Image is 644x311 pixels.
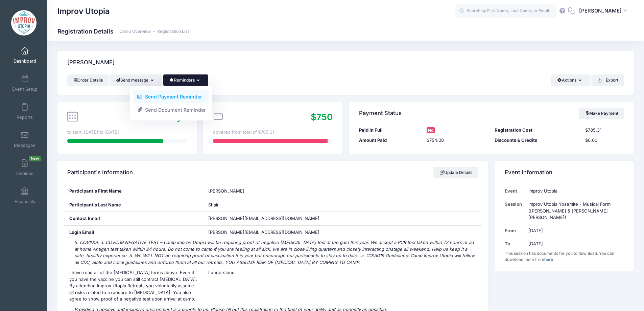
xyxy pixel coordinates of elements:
a: Financials [9,184,41,207]
div: $754.08 [424,137,492,144]
a: Camp Overview [119,29,151,34]
div: $785.31 [582,127,627,134]
div: Paid in Full [356,127,424,134]
span: Shair [208,202,219,207]
span: [PERSON_NAME] [579,7,622,15]
h4: Event Information [505,163,552,182]
a: Update Details [433,167,478,178]
button: Send message [110,74,162,86]
span: [PERSON_NAME][EMAIL_ADDRESS][DOMAIN_NAME] [208,216,319,221]
span: No [427,127,435,133]
h1: Registration Details [57,28,189,35]
span: [PERSON_NAME] [208,188,244,194]
a: Registration List [157,29,189,34]
div: Login Email [64,226,204,239]
td: Improv Utopia Yosemite - Musical Form ([PERSON_NAME] & [PERSON_NAME] [PERSON_NAME]) [525,198,624,224]
span: Financials [15,199,35,204]
div: Participant's Last Name [64,198,204,212]
button: Export [591,74,624,86]
div: Contact Email [64,212,204,225]
td: To [505,237,525,250]
span: New [29,156,41,161]
span: Messages [14,142,35,148]
span: [PERSON_NAME][EMAIL_ADDRESS][DOMAIN_NAME] [208,229,319,236]
span: Reports [17,114,33,120]
td: From [505,224,525,237]
a: Order Details [67,74,109,86]
button: Reminders [163,74,208,86]
div: Amount Paid [356,137,424,144]
a: InvoicesNew [9,156,41,179]
input: Search by First Name, Last Name, or Email... [455,4,556,18]
button: Actions [551,74,590,86]
a: Send Payment Reminder [133,90,209,103]
a: Reports [9,99,41,123]
div: 5. COVID19: a. COVID19 NEGATIVE TEST – Camp Improv Utopia will be requiring proof of negative [ME... [64,239,482,266]
h4: Participant's Information [67,163,133,182]
button: [PERSON_NAME] [575,3,634,19]
div: I have read all of the [MEDICAL_DATA] terms above. Even if you have the vaccine you can still con... [64,266,204,306]
h1: Improv Utopia [57,3,110,19]
a: here [544,257,553,262]
span: Dashboard [14,58,36,64]
div: Registration Cost [492,127,582,134]
div: covered from total of $785.31 [213,129,332,136]
img: Improv Utopia [11,10,37,36]
td: Session [505,198,525,224]
a: Make Payment [579,108,624,119]
a: Event Setup [9,71,41,95]
a: Send Document Reminder [133,103,209,116]
div: Discounts & Credits [492,137,582,144]
span: Event Setup [12,86,38,92]
h4: Payment Status [359,104,402,123]
span: Invoices [16,171,33,176]
a: Messages [9,128,41,151]
td: [DATE] [525,224,624,237]
a: Dashboard [9,43,41,67]
h4: [PERSON_NAME] [67,53,115,72]
td: Event [505,184,525,198]
div: This session has documents for you to download. You can download them from [505,250,624,263]
span: $750 [311,112,333,122]
span: 39 [155,112,166,122]
div: $0.00 [582,137,627,144]
td: [DATE] [525,237,624,250]
td: Improv Utopia [525,184,624,198]
div: Participant's First Name [64,184,204,198]
div: to start. [DATE] to [DATE] [67,129,187,136]
span: I understand [208,270,235,275]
